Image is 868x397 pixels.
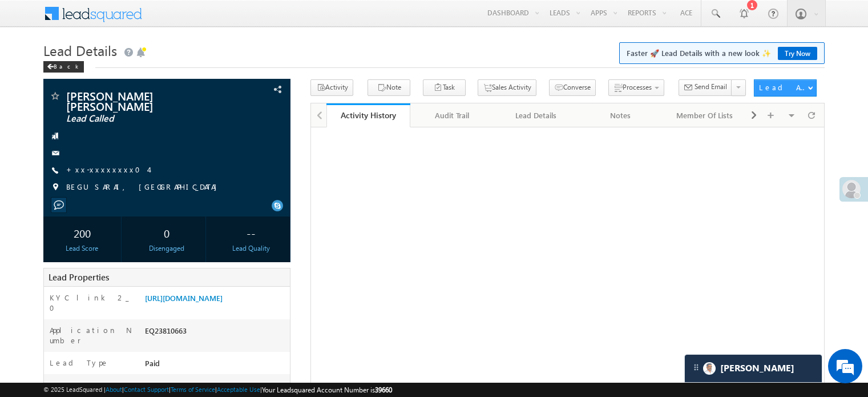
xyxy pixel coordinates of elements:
div: -- [215,222,287,243]
span: BEGUSARAI, [GEOGRAPHIC_DATA] [66,182,223,193]
button: Note [368,79,410,96]
span: [PERSON_NAME] [PERSON_NAME] [66,90,219,111]
span: © 2025 LeadSquared | | | | | [43,384,392,395]
div: Paid [142,358,290,374]
button: Task [423,79,466,96]
span: 39660 [375,386,392,394]
div: 0 [131,222,203,243]
a: Lead Details [495,103,579,127]
label: Owner [50,380,76,390]
div: Activity History [335,110,402,121]
span: Lead Properties [49,271,109,283]
button: Lead Actions [754,79,817,97]
span: Your Leadsquared Account Number is [262,386,392,394]
div: Lead Details [504,109,568,122]
img: carter-drag [692,363,701,372]
span: Processes [623,83,652,91]
a: About [106,386,122,393]
div: EQ23810663 [142,325,290,341]
span: [PERSON_NAME] [145,380,203,390]
a: Try Now [778,47,817,60]
a: Contact Support [124,386,169,393]
button: Processes [608,79,664,96]
a: Activity History [326,103,410,127]
button: Converse [549,79,596,96]
div: Lead Score [46,243,118,254]
a: Member Of Lists [663,103,747,127]
button: Sales Activity [478,79,536,96]
span: Lead Details [43,41,117,59]
a: [URL][DOMAIN_NAME] [145,293,223,303]
a: Audit Trail [410,103,494,127]
div: 200 [46,222,118,243]
img: Carter [703,362,716,375]
span: Lead Called [66,113,219,125]
div: Lead Actions [759,82,808,93]
span: Carter [720,363,794,374]
label: Lead Type [50,358,109,368]
div: Member Of Lists [672,109,737,122]
a: Acceptable Use [217,386,260,393]
span: Faster 🚀 Lead Details with a new look ✨ [627,47,817,59]
div: Back [43,61,84,73]
div: Disengaged [131,243,203,254]
div: Lead Quality [215,243,287,254]
label: Application Number [50,325,133,346]
a: Notes [579,103,663,127]
button: Send Email [679,79,732,96]
a: Terms of Service [171,386,215,393]
div: carter-dragCarter[PERSON_NAME] [684,354,822,383]
div: Audit Trail [419,109,484,122]
div: Notes [588,109,652,122]
span: Send Email [695,82,727,92]
a: Back [43,61,90,70]
a: +xx-xxxxxxxx04 [66,165,148,174]
label: KYC link 2_0 [50,292,133,313]
button: Activity [310,79,353,96]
